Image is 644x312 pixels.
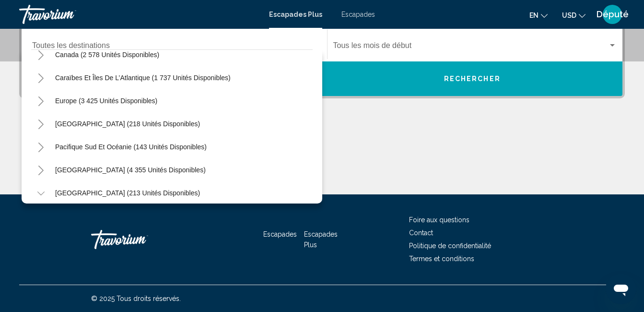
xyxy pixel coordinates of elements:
[31,45,50,64] button: Toggle Canada (2 578 unités disponibles)
[269,11,322,18] a: Escapades Plus
[31,68,50,87] button: Toggle Caraïbes et îles de l’Atlantique (1 737 unités disponibles)
[304,230,338,249] a: Escapades Plus
[55,143,207,151] span: Pacifique Sud et Océanie (143 unités disponibles)
[50,44,164,66] button: Canada (2 578 unités disponibles)
[55,74,231,82] span: Caraïbes et îles de l’Atlantique (1 737 unités disponibles)
[31,183,50,203] button: Toggle Amérique centrale (213 unités disponibles)
[529,8,548,22] button: Changer la langue
[55,120,200,128] span: [GEOGRAPHIC_DATA] (218 unités disponibles)
[55,97,157,105] span: Europe (3 425 unités disponibles)
[31,91,50,110] button: Toggle Europe (3 425 unités disponibles)
[444,75,501,83] span: Rechercher
[263,230,297,238] a: Escapades
[50,67,235,89] button: Caraïbes et îles de l’Atlantique (1 737 unités disponibles)
[91,295,181,302] span: © 2025 Tous droits réservés.
[31,114,50,133] button: Toggle Australia (218 unités disponibles)
[50,136,211,158] button: Pacifique Sud et Océanie (143 unités disponibles)
[562,12,576,19] span: USD
[341,11,375,18] a: Escapades
[55,189,200,197] span: [GEOGRAPHIC_DATA] (213 unités disponibles)
[50,182,205,204] button: [GEOGRAPHIC_DATA] (213 unités disponibles)
[529,12,539,19] span: en
[409,216,469,224] a: Foire aux questions
[600,4,625,24] button: Menu utilisateur
[91,225,187,254] a: Travorium
[50,159,211,181] button: [GEOGRAPHIC_DATA] (4 355 unités disponibles)
[597,10,629,19] span: Député
[55,166,206,174] span: [GEOGRAPHIC_DATA] (4 355 unités disponibles)
[31,160,50,180] button: Toggle Amérique du Sud (4 355 unités disponibles)
[22,27,622,96] div: Widget de recherche
[409,229,433,237] a: Contact
[606,274,636,304] iframe: Bouton de lancement de la fenêtre de messagerie
[409,242,491,250] a: Politique de confidentialité
[50,113,205,135] button: [GEOGRAPHIC_DATA] (218 unités disponibles)
[409,255,474,263] a: Termes et conditions
[322,61,623,96] button: Rechercher
[19,5,259,24] a: Travorium
[50,90,162,112] button: Europe (3 425 unités disponibles)
[55,51,159,59] span: Canada (2 578 unités disponibles)
[31,137,50,156] button: Pacifique Sud et Océanie (143 unités disponibles)
[562,8,585,22] button: Changer de devise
